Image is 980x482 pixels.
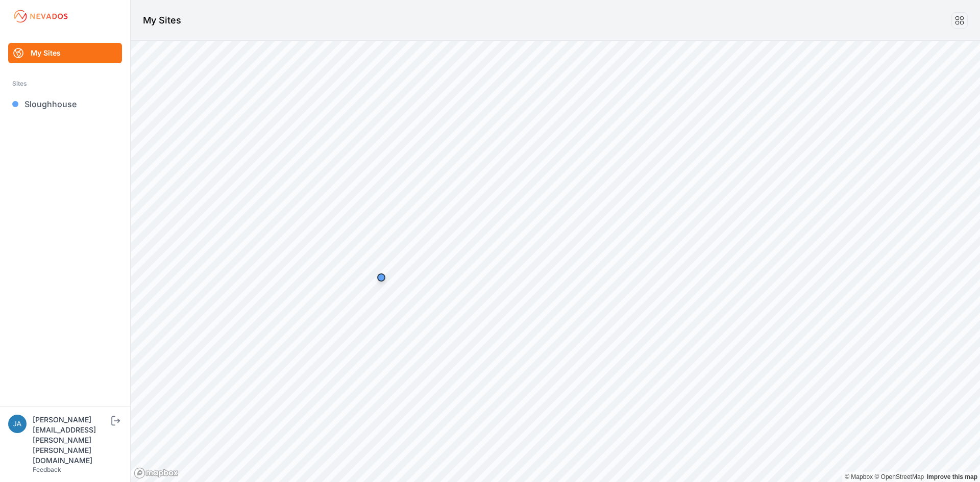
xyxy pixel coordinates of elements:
[134,467,179,479] a: Mapbox logo
[8,43,122,63] a: My Sites
[874,473,924,480] a: OpenStreetMap
[33,415,109,466] div: [PERSON_NAME][EMAIL_ADDRESS][PERSON_NAME][PERSON_NAME][DOMAIN_NAME]
[845,473,873,480] a: Mapbox
[33,466,61,473] a: Feedback
[131,41,980,482] canvas: Map
[12,78,118,90] div: Sites
[8,415,27,433] img: jackson.horigan@desri.com
[143,13,181,28] h1: My Sites
[12,8,69,24] img: Nevados
[371,267,391,288] div: Map marker
[927,473,977,480] a: Map feedback
[8,94,122,114] a: Sloughhouse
